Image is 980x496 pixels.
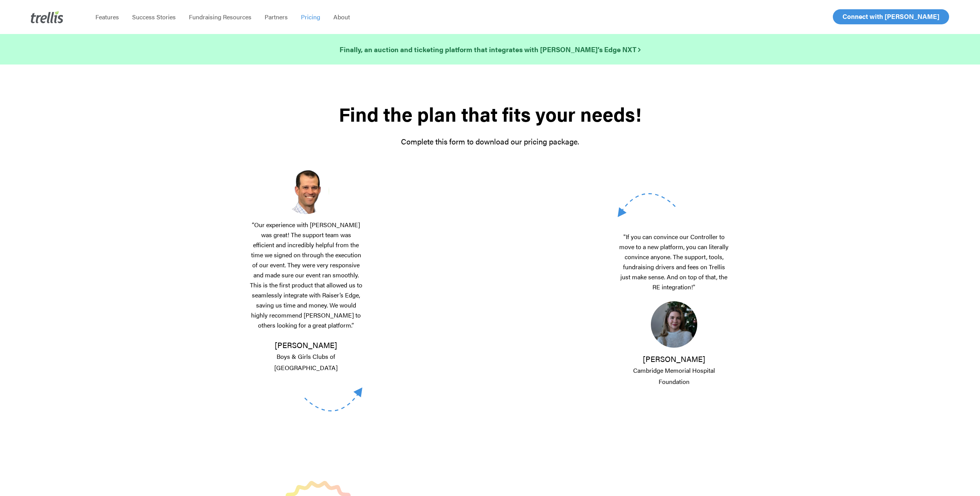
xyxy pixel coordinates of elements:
a: Pricing [294,13,327,21]
a: Finally, an auction and ticketing platform that integrates with [PERSON_NAME]’s Edge NXT [340,44,640,55]
strong: Finally, an auction and ticketing platform that integrates with [PERSON_NAME]’s Edge NXT [340,44,640,54]
span: Features [95,12,119,21]
p: [PERSON_NAME] [618,353,730,387]
img: Screenshot-2025-03-18-at-2.39.01%E2%80%AFPM.png [283,168,329,214]
a: Success Stories [126,13,182,21]
a: Connect with [PERSON_NAME] [833,9,949,24]
iframe: Form 0 [396,261,584,319]
img: 1700858054423.jpeg [651,301,697,348]
p: “Our experience with [PERSON_NAME] was great! The support team was efficient and incredibly helpf... [250,220,363,340]
span: Fundraising Resources [189,12,251,21]
strong: Find the plan that fits your needs! [339,100,641,127]
span: About [333,12,350,21]
a: Fundraising Resources [182,13,258,21]
p: "If you can convince our Controller to move to a new platform, you can literally convince anyone.... [618,232,730,301]
span: Connect with [PERSON_NAME] [842,12,939,21]
img: Trellis [31,11,63,23]
span: Boys & Girls Clubs of [GEOGRAPHIC_DATA] [274,352,338,372]
span: Cambridge Memorial Hospital Foundation [633,366,715,386]
p: Complete this form to download our pricing package. [250,136,730,147]
span: Pricing [301,12,320,21]
a: About [327,13,357,21]
span: Success Stories [132,12,176,21]
span: Partners [265,12,288,21]
p: [PERSON_NAME] [250,340,363,373]
a: Features [89,13,126,21]
a: Partners [258,13,294,21]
